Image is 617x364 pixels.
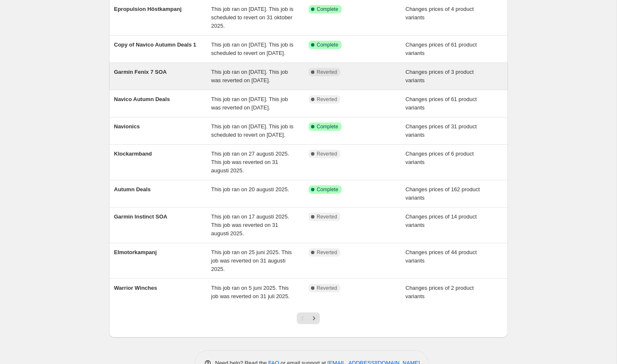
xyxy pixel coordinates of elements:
span: Changes prices of 61 product variants [405,96,477,111]
span: This job ran on 25 juni 2025. This job was reverted on 31 augusti 2025. [211,249,292,272]
span: Garmin Fenix 7 SOA [114,69,167,75]
span: This job ran on [DATE]. This job is scheduled to revert on [DATE]. [211,42,293,56]
span: Changes prices of 6 product variants [405,151,474,165]
span: Reverted [317,69,337,75]
span: Changes prices of 2 product variants [405,285,474,299]
span: Reverted [317,249,337,256]
span: This job ran on [DATE]. This job was reverted on [DATE]. [211,69,288,83]
span: Garmin Instinct SOA [114,213,167,220]
span: Reverted [317,213,337,220]
span: Reverted [317,151,337,157]
span: Changes prices of 162 product variants [405,186,480,201]
span: This job ran on [DATE]. This job is scheduled to revert on 31 oktober 2025. [211,6,293,29]
span: This job ran on 27 augusti 2025. This job was reverted on 31 augusti 2025. [211,151,289,174]
span: Klockarmband [114,151,152,157]
span: Changes prices of 4 product variants [405,6,474,21]
span: Warrior Winches [114,285,157,291]
button: Next [308,312,320,324]
span: Complete [317,123,338,130]
span: Changes prices of 31 product variants [405,123,477,138]
span: This job ran on 20 augusti 2025. [211,186,289,192]
span: Navionics [114,123,140,130]
span: Complete [317,6,338,13]
span: Changes prices of 61 product variants [405,42,477,56]
span: Autumn Deals [114,186,151,192]
span: Elmotorkampanj [114,249,157,255]
span: Complete [317,186,338,193]
span: This job ran on [DATE]. This job is scheduled to revert on [DATE]. [211,123,293,138]
span: Reverted [317,96,337,103]
span: This job ran on 5 juni 2025. This job was reverted on 31 juli 2025. [211,285,290,299]
span: Navico Autumn Deals [114,96,170,102]
span: Complete [317,42,338,48]
span: Reverted [317,285,337,291]
span: This job ran on [DATE]. This job was reverted on [DATE]. [211,96,288,111]
span: Changes prices of 44 product variants [405,249,477,264]
span: Epropulsion Höstkampanj [114,6,182,12]
span: This job ran on 17 augusti 2025. This job was reverted on 31 augusti 2025. [211,213,289,237]
span: Copy of Navico Autumn Deals 1 [114,42,196,48]
nav: Pagination [297,312,320,324]
span: Changes prices of 14 product variants [405,213,477,228]
span: Changes prices of 3 product variants [405,69,474,83]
